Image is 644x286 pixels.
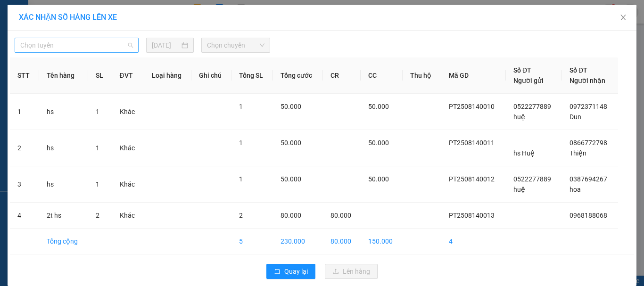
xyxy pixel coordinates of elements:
[361,57,403,94] th: CC
[20,38,133,52] span: Chọn tuyến
[8,8,83,29] div: [PERSON_NAME]
[403,57,441,94] th: Thu hộ
[239,212,243,219] span: 2
[90,41,186,54] div: 0963933317
[449,212,495,219] span: PT2508140013
[570,149,586,157] span: Thiện
[441,229,506,254] td: 4
[281,175,301,183] span: 50.000
[570,139,607,147] span: 0866772798
[513,186,525,193] span: huệ
[231,229,273,254] td: 5
[90,8,186,29] div: [GEOGRAPHIC_DATA]
[449,175,495,183] span: PT2508140012
[207,38,265,52] span: Chọn chuyến
[325,264,378,279] button: uploadLên hàng
[284,266,308,277] span: Quay lại
[90,8,113,18] span: Nhận:
[90,29,186,41] div: diễm
[274,268,281,276] span: rollback
[39,203,88,229] td: 2t hs
[96,180,99,188] span: 1
[10,166,39,203] td: 3
[361,229,403,254] td: 150.000
[239,103,243,110] span: 1
[89,59,187,73] div: 30.000
[513,77,544,84] span: Người gửi
[39,166,88,203] td: hs
[513,103,551,110] span: 0522277889
[10,203,39,229] td: 4
[441,57,506,94] th: Mã GD
[266,264,315,279] button: rollbackQuay lại
[10,130,39,166] td: 2
[323,57,361,94] th: CR
[281,139,301,147] span: 50.000
[323,229,361,254] td: 80.000
[513,175,551,183] span: 0522277889
[239,139,243,147] span: 1
[112,203,144,229] td: Khác
[619,14,627,21] span: close
[570,113,581,121] span: Dun
[112,166,144,203] td: Khác
[330,212,351,219] span: 80.000
[513,66,531,74] span: Số ĐT
[273,57,322,94] th: Tổng cước
[39,229,88,254] td: Tổng cộng
[8,8,23,18] span: Gửi:
[570,212,607,219] span: 0968188068
[10,57,39,94] th: STT
[449,139,495,147] span: PT2508140011
[273,229,322,254] td: 230.000
[368,139,389,147] span: 50.000
[96,212,99,219] span: 2
[152,40,179,50] input: 14/08/2025
[513,113,525,121] span: huệ
[191,57,231,94] th: Ghi chú
[570,66,587,74] span: Số ĐT
[10,94,39,130] td: 1
[610,5,636,31] button: Close
[368,103,389,110] span: 50.000
[368,175,389,183] span: 50.000
[239,175,243,183] span: 1
[570,77,605,84] span: Người nhận
[449,103,495,110] span: PT2508140010
[570,186,581,193] span: hoa
[513,149,535,157] span: hs Huệ
[281,212,301,219] span: 80.000
[19,13,117,22] span: XÁC NHẬN SỐ HÀNG LÊN XE
[281,103,301,110] span: 50.000
[570,175,607,183] span: 0387694267
[570,103,607,110] span: 0972371148
[231,57,273,94] th: Tổng SL
[89,62,143,72] span: CHƯA CƯỚC :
